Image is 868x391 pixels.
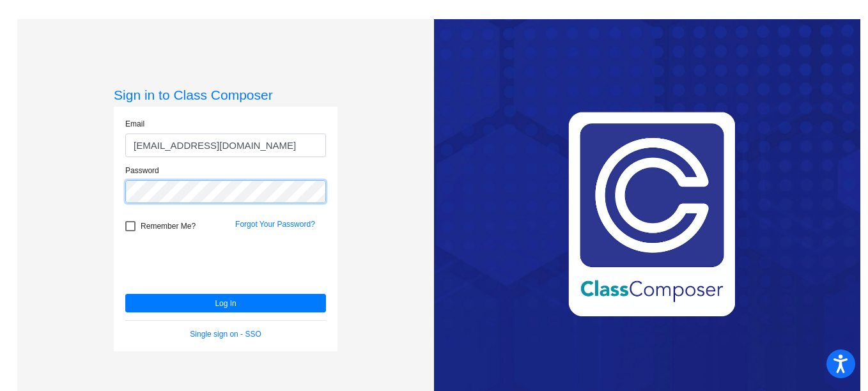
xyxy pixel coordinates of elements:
iframe: reCAPTCHA [125,238,320,287]
a: Forgot Your Password? [235,220,315,229]
button: Log In [125,294,326,312]
label: Password [125,165,159,176]
label: Email [125,118,144,130]
span: Remember Me? [141,218,196,234]
h3: Sign in to Class Composer [114,87,337,103]
a: Single sign on - SSO [190,330,261,339]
